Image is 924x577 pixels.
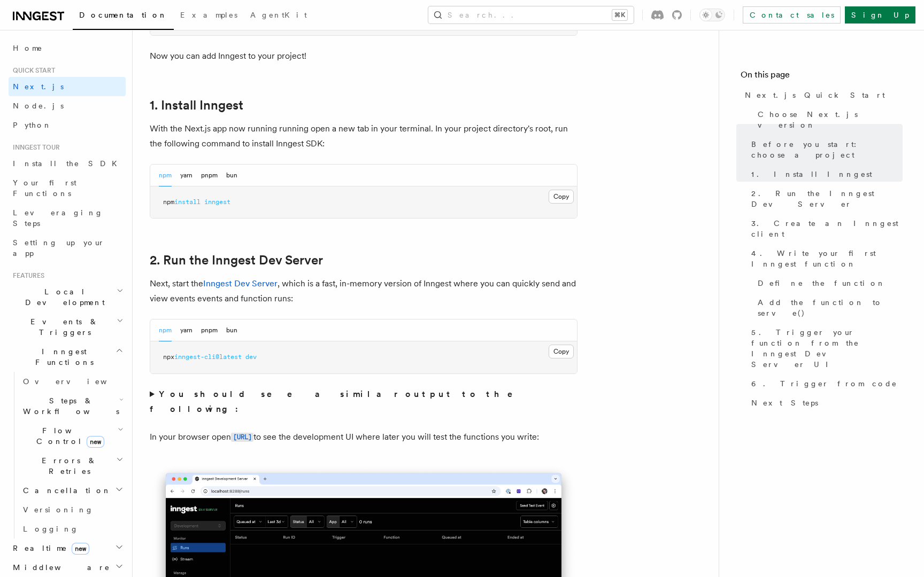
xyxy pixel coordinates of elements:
span: Python [13,121,52,129]
a: Choose Next.js version [753,105,903,135]
button: Events & Triggers [9,312,126,342]
span: 4. Write your first Inngest function [751,248,903,269]
button: Flow Controlnew [19,421,126,451]
span: 5. Trigger your function from the Inngest Dev Server UI [751,327,903,370]
span: new [87,436,104,448]
button: Toggle dark mode [699,9,725,21]
button: pnpm [201,165,218,186]
span: npx [163,353,174,361]
a: AgentKit [244,3,313,29]
button: Steps & Workflows [19,391,126,421]
a: Before you start: choose a project [747,135,903,165]
span: Your first Functions [13,178,76,198]
button: pnpm [201,319,218,341]
span: Overview [23,377,133,386]
summary: You should see a similar output to the following: [150,387,577,417]
a: Versioning [19,500,126,519]
span: Documentation [79,11,167,19]
button: Middleware [9,558,126,577]
a: Python [9,115,126,135]
a: 4. Write your first Inngest function [747,244,903,274]
a: Inngest Dev Server [203,278,278,288]
a: Leveraging Steps [9,203,126,233]
span: Errors & Retries [19,455,116,477]
a: Setting up your app [9,233,126,263]
button: bun [226,165,237,186]
span: Next.js [13,82,64,91]
p: With the Next.js app now running running open a new tab in your terminal. In your project directo... [150,121,577,151]
button: yarn [180,165,192,186]
p: In your browser open to see the development UI where later you will test the functions you write: [150,430,577,445]
span: Setting up your app [13,238,105,258]
button: Inngest Functions [9,342,126,372]
a: Logging [19,519,126,539]
span: Add the function to serve() [758,297,903,318]
a: Documentation [73,3,174,30]
span: Home [13,43,43,53]
p: Next, start the , which is a fast, in-memory version of Inngest where you can quickly send and vi... [150,276,577,306]
span: 2. Run the Inngest Dev Server [751,188,903,209]
a: 2. Run the Inngest Dev Server [747,184,903,214]
span: Node.js [13,102,64,110]
button: Errors & Retries [19,451,126,481]
span: Next.js Quick Start [745,90,885,100]
kbd: ⌘K [612,10,627,20]
a: Contact sales [743,6,841,24]
a: Overview [19,372,126,391]
a: 1. Install Inngest [150,98,243,113]
a: 3. Create an Inngest client [747,214,903,244]
span: Logging [23,525,79,533]
span: 1. Install Inngest [751,169,872,180]
a: Next.js Quick Start [741,85,903,105]
a: Next Steps [747,393,903,412]
a: Sign Up [845,6,915,24]
span: Choose Next.js version [758,109,903,130]
a: Home [9,38,126,58]
span: Inngest Functions [9,346,115,368]
span: dev [245,353,257,361]
span: Inngest tour [9,143,60,152]
span: 6. Trigger from code [751,378,897,389]
p: Now you can add Inngest to your project! [150,49,577,64]
span: inngest-cli@latest [174,353,242,361]
a: 6. Trigger from code [747,374,903,393]
button: npm [159,165,172,186]
button: bun [226,319,237,341]
span: Events & Triggers [9,316,117,338]
span: new [72,543,89,555]
button: Search...⌘K [428,6,634,24]
a: 2. Run the Inngest Dev Server [150,253,323,268]
a: Examples [174,3,244,29]
span: Local Development [9,286,117,308]
a: Next.js [9,77,126,96]
span: Realtime [9,543,89,553]
button: Realtimenew [9,539,126,558]
a: 5. Trigger your function from the Inngest Dev Server UI [747,323,903,374]
span: AgentKit [250,11,307,19]
span: Before you start: choose a project [751,139,903,160]
span: Features [9,271,44,280]
span: npm [163,198,174,206]
button: Copy [549,190,574,204]
a: Your first Functions [9,173,126,203]
button: yarn [180,319,192,341]
button: Copy [549,345,574,358]
strong: You should see a similar output to the following: [150,389,528,414]
a: Node.js [9,96,126,115]
span: Middleware [9,562,110,573]
a: Add the function to serve() [753,293,903,323]
a: 1. Install Inngest [747,165,903,184]
a: [URL] [231,432,253,442]
span: Examples [180,11,237,19]
button: Cancellation [19,481,126,500]
code: [URL] [231,433,253,442]
span: Define the function [758,278,885,288]
div: Inngest Functions [9,372,126,539]
span: Cancellation [19,485,111,496]
span: Leveraging Steps [13,208,103,228]
button: npm [159,319,172,341]
h4: On this page [741,68,903,85]
span: Versioning [23,505,94,514]
a: Install the SDK [9,154,126,173]
span: Install the SDK [13,159,124,168]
